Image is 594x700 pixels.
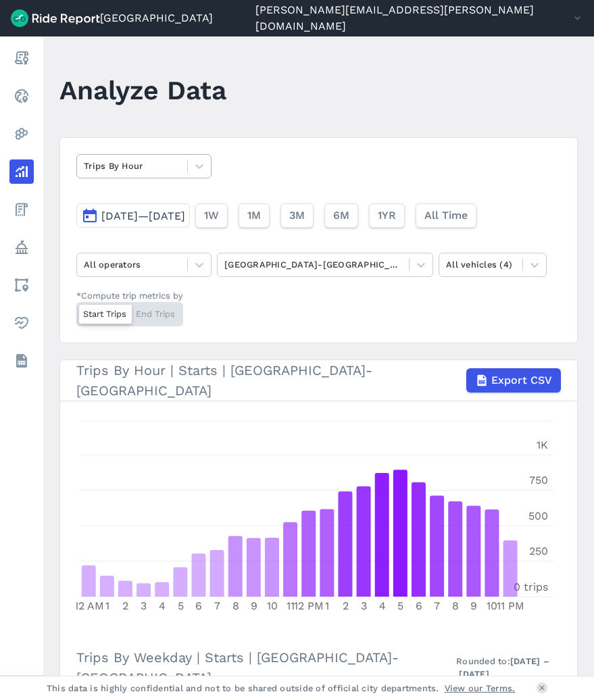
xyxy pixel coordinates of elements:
[9,46,34,70] a: Report
[76,289,183,302] div: *Compute trip metrics by
[204,207,219,224] span: 1W
[470,599,477,612] tspan: 9
[333,207,349,224] span: 6M
[9,197,34,222] a: Fees
[9,84,34,108] a: Realtime
[361,599,367,612] tspan: 3
[9,349,34,373] a: Datasets
[105,599,109,612] tspan: 1
[159,599,166,612] tspan: 4
[76,647,561,688] h3: Trips By Weekday | Starts | [GEOGRAPHIC_DATA]-[GEOGRAPHIC_DATA]
[122,599,128,612] tspan: 2
[456,655,561,680] div: Rounded to:
[294,599,324,612] tspan: 12 PM
[416,203,476,228] button: All Time
[9,159,34,184] a: Analyze
[537,439,548,451] tspan: 1K
[251,599,257,612] tspan: 9
[76,360,561,401] div: Trips By Hour | Starts | [GEOGRAPHIC_DATA]-[GEOGRAPHIC_DATA]
[416,599,422,612] tspan: 6
[9,311,34,335] a: Health
[195,599,202,612] tspan: 6
[247,207,261,224] span: 1M
[9,235,34,259] a: Policy
[59,72,226,109] h1: Analyze Data
[528,509,548,522] tspan: 500
[239,203,270,228] button: 1M
[195,203,228,228] button: 1W
[529,474,548,486] tspan: 750
[76,203,190,228] button: [DATE]—[DATE]
[343,599,349,612] tspan: 2
[497,599,524,612] tspan: 11 PM
[452,599,459,612] tspan: 8
[514,580,548,593] tspan: 0 trips
[445,682,516,695] a: View our Terms.
[324,203,358,228] button: 6M
[9,273,34,297] a: Areas
[487,599,497,612] tspan: 10
[280,203,314,228] button: 3M
[287,599,295,612] tspan: 11
[9,122,34,146] a: Heatmaps
[74,599,104,612] tspan: 12 AM
[369,203,405,228] button: 1YR
[255,2,583,34] button: [PERSON_NAME][EMAIL_ADDRESS][PERSON_NAME][DOMAIN_NAME]
[466,368,561,393] button: Export CSV
[232,599,239,612] tspan: 8
[434,599,440,612] tspan: 7
[378,207,396,224] span: 1YR
[379,599,386,612] tspan: 4
[214,599,220,612] tspan: 7
[141,599,147,612] tspan: 3
[397,599,403,612] tspan: 5
[178,599,184,612] tspan: 5
[529,545,548,557] tspan: 250
[11,9,100,27] img: Ride Report
[100,2,213,34] a: [GEOGRAPHIC_DATA]
[101,209,185,222] span: [DATE]—[DATE]
[325,599,329,612] tspan: 1
[491,372,552,389] span: Export CSV
[424,207,468,224] span: All Time
[267,599,278,612] tspan: 10
[289,207,305,224] span: 3M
